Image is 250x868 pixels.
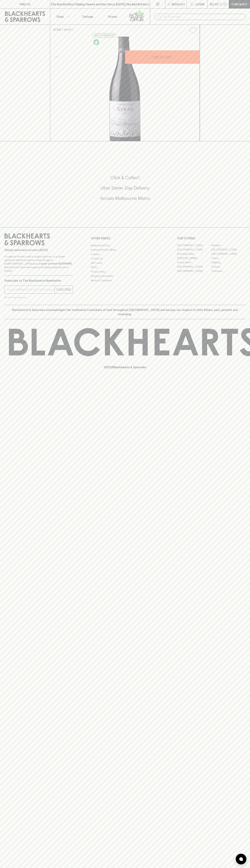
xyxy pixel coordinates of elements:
a: [GEOGRAPHIC_DATA] [211,252,246,256]
a: Contact Us [91,256,159,261]
a: [GEOGRAPHIC_DATA] [211,248,246,252]
h5: Uber Same-Day Delivery [4,185,246,191]
button: Add to wishlist [93,33,116,38]
p: OTHER AREAS [91,236,159,240]
a: Terms & Conditions [91,278,159,283]
p: Wishlist [172,2,185,6]
h5: Across Melbourne Metro [4,195,246,201]
p: We will never spam you [4,296,73,299]
p: Login [195,2,204,6]
a: Fitzroy North [177,260,211,265]
p: SUBSCRIBE [56,287,71,292]
a: [GEOGRAPHIC_DATA] [177,265,211,269]
input: e.g. jane@blackheartsandsparrows.com.au [7,287,55,292]
a: [GEOGRAPHIC_DATA] [177,243,211,248]
a: Stores [100,9,125,24]
button: Shop [50,9,75,24]
p: 0 [224,3,226,5]
p: Shop [56,14,64,19]
a: Shipping Information [91,274,159,278]
input: Try "Pinot noir" [163,14,243,20]
a: Geelong [211,260,246,265]
p: OUR STORES [177,236,246,240]
button: Add to wishlist [188,26,198,35]
button: ADD TO CART [125,50,200,64]
a: [GEOGRAPHIC_DATA] [177,248,211,252]
a: [GEOGRAPHIC_DATA] [177,269,211,273]
a: Bottle Drop FAQ's [91,243,159,248]
p: ADD TO CART [153,55,172,59]
a: Prahran [211,265,246,269]
a: Brunswick West [177,252,211,256]
a: Gift Cards [91,261,159,265]
p: Checkout [231,2,247,6]
a: FAQ's [91,265,159,270]
a: Thornbury [211,269,246,273]
a: Business & Bulk Gifting [91,248,159,252]
a: Careers [91,252,159,256]
p: FIND US [19,2,31,6]
p: $0.00 [210,2,218,6]
a: Privacy Policy [91,270,159,274]
p: Subscribe to The Blackhearts Newsletter [4,278,73,283]
p: Stores [108,14,117,19]
p: Tastings [82,14,93,19]
a: Organic [93,38,100,46]
p: It is against the law to sell or supply alcohol to, or to obtain alcohol on behalf of a person un... [4,255,73,273]
a: Braddon [211,243,246,248]
button: SUBSCRIBE [55,286,73,293]
div: Call to action block [4,160,246,220]
a: Fitzroy [211,256,246,260]
img: bubble-icon [239,857,243,861]
a: SHOP [64,28,72,31]
a: HOME [53,28,61,31]
strong: Liquor License #32064953 [39,262,72,265]
img: 41186.png [50,37,200,141]
a: Tastings [75,9,100,24]
img: Organic [93,39,99,45]
p: Blackhearts & Sparrows acknowledges the traditional Custodians of land throughout [GEOGRAPHIC_DAT... [7,308,243,316]
h5: Click & Collect [4,175,246,181]
a: [PERSON_NAME] [177,256,211,260]
p: Sibling owned and run since [DATE] [4,248,73,252]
